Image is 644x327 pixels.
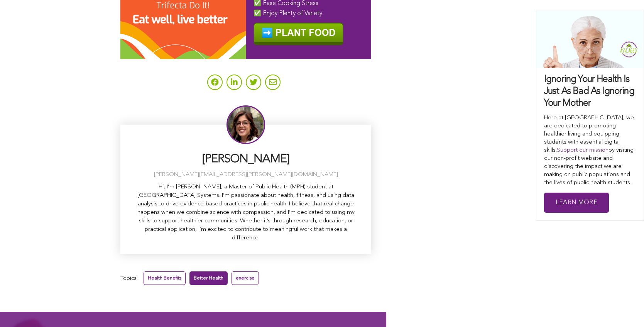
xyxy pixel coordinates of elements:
img: ️ PLANT FOOD [254,23,343,45]
a: Health Benefits [144,271,186,285]
a: Better Health [189,271,228,285]
img: Natalina Bacus [226,105,265,144]
span: Topics: [120,273,138,284]
span: ✅ Ease Cooking Stress [254,0,318,7]
h3: [PERSON_NAME] [132,152,360,167]
p: [PERSON_NAME][EMAIL_ADDRESS][PERSON_NAME][DOMAIN_NAME] [132,171,360,179]
span: ✅ Enjoy Plenty of Variety [254,10,322,17]
a: Learn More [544,193,609,213]
a: exercise [232,271,259,285]
iframe: Chat Widget [605,290,644,327]
p: Hi, I’m [PERSON_NAME], a Master of Public Health (MPH) student at [GEOGRAPHIC_DATA] Systems. I’m ... [132,183,360,242]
